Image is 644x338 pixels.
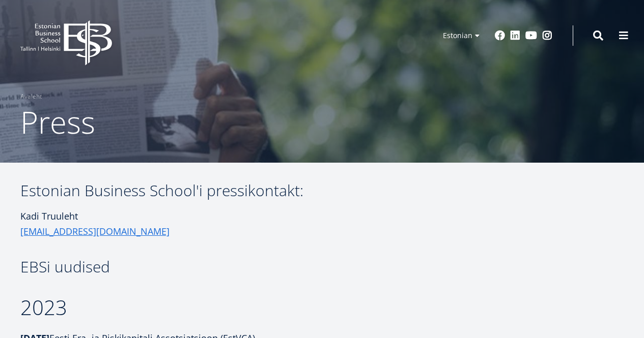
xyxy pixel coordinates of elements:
[20,224,170,239] a: [EMAIL_ADDRESS][DOMAIN_NAME]
[542,30,552,41] a: Instagram
[20,101,95,143] span: Press
[20,208,400,239] h1: Kadi Truuleht
[20,91,42,102] a: Avaleht
[510,30,520,41] a: Linkedin
[20,295,400,320] h2: 2023
[20,259,400,274] h3: EBSi uudised
[20,183,400,198] h3: Estonian Business School'i pressikontakt:
[525,30,537,41] a: Youtube
[495,30,505,41] a: Facebook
